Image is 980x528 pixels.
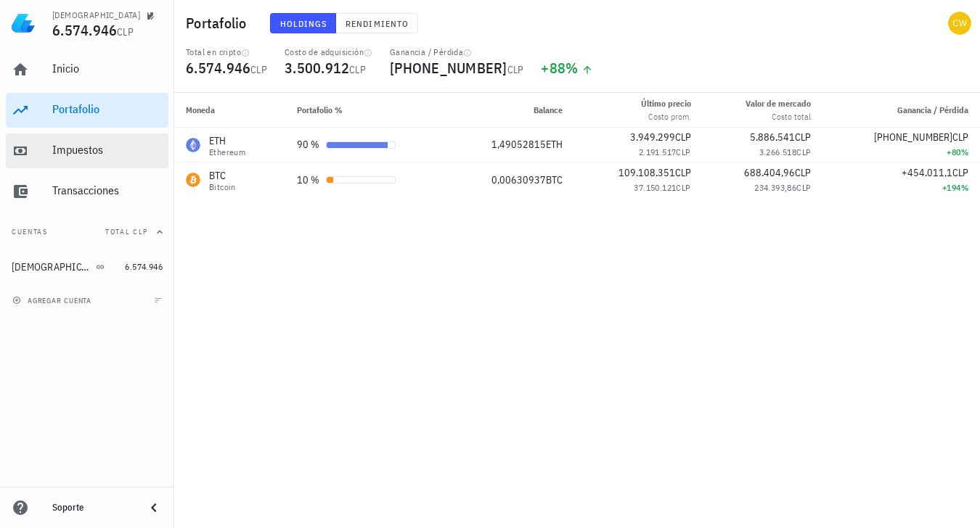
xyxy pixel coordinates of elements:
[676,147,690,157] span: CLP
[759,147,797,157] span: 3.266.518
[336,13,418,33] button: Rendimiento
[52,20,117,40] span: 6.574.946
[52,62,163,75] div: Inicio
[634,182,676,193] span: 37.150.121
[746,110,811,123] div: Costo total
[390,58,507,78] span: [PHONE_NUMBER]
[297,173,320,188] div: 10 %
[822,93,980,128] th: Ganancia / Pérdida: Sin ordenar. Pulse para ordenar de forma ascendente.
[795,131,811,144] span: CLP
[12,12,35,35] img: LedgiFi
[349,63,366,76] span: CLP
[641,110,691,123] div: Costo prom.
[618,166,675,179] span: 109.108.351
[534,104,563,115] span: Balance
[795,166,811,179] span: CLP
[52,9,140,21] div: [DEMOGRAPHIC_DATA]
[285,46,372,58] div: Costo de adquisición
[297,104,343,115] span: Portafolio %
[948,12,971,35] div: avatar
[834,181,968,195] div: +194
[874,131,952,144] span: [PHONE_NUMBER]
[15,296,91,305] span: agregar cuenta
[186,173,200,187] div: BTC-icon
[6,249,168,284] a: [DEMOGRAPHIC_DATA] 6.574.946
[961,147,968,157] span: %
[52,143,163,157] div: Impuestos
[448,93,574,128] th: Balance: Sin ordenar. Pulse para ordenar de forma ascendente.
[279,18,327,29] span: Holdings
[285,58,349,78] span: 3.500.912
[6,174,168,209] a: Transacciones
[546,173,563,186] span: BTC
[675,166,691,179] span: CLP
[105,227,148,236] span: Total CLP
[6,52,168,87] a: Inicio
[507,63,524,76] span: CLP
[750,131,795,144] span: 5.886.541
[796,182,811,193] span: CLP
[675,131,691,144] span: CLP
[12,261,93,273] div: [DEMOGRAPHIC_DATA]
[209,133,245,148] div: ETH
[6,215,168,249] button: CuentasTotal CLP
[491,173,546,186] span: 0,00630937
[270,13,337,33] button: Holdings
[345,18,409,29] span: Rendimiento
[250,63,267,76] span: CLP
[186,104,215,115] span: Moneda
[6,133,168,168] a: Impuestos
[676,182,690,193] span: CLP
[952,131,968,144] span: CLP
[209,168,236,183] div: BTC
[52,102,163,116] div: Portafolio
[961,182,968,193] span: %
[952,166,968,179] span: CLP
[641,97,691,110] div: Último precio
[186,46,267,58] div: Total en cripto
[6,93,168,128] a: Portafolio
[834,145,968,160] div: +80
[297,137,320,152] div: 90 %
[639,147,677,157] span: 2.191.517
[897,104,968,115] span: Ganancia / Pérdida
[796,147,811,157] span: CLP
[209,183,236,191] div: Bitcoin
[390,46,523,58] div: Ganancia / Pérdida
[125,261,163,272] span: 6.574.946
[52,183,163,197] div: Transacciones
[174,93,285,128] th: Moneda
[209,148,245,157] div: Ethereum
[186,12,253,35] h1: Portafolio
[754,182,796,193] span: 234.393,86
[117,25,134,38] span: CLP
[52,502,134,513] div: Soporte
[9,293,98,308] button: agregar cuenta
[744,166,795,179] span: 688.404,96
[186,138,200,152] div: ETH-icon
[902,166,952,179] span: +454.011,1
[630,131,675,144] span: 3.949.299
[746,97,811,110] div: Valor de mercado
[541,61,592,75] div: +88
[565,58,578,78] span: %
[491,138,546,151] span: 1,49052815
[186,58,250,78] span: 6.574.946
[546,138,563,151] span: ETH
[285,93,449,128] th: Portafolio %: Sin ordenar. Pulse para ordenar de forma ascendente.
